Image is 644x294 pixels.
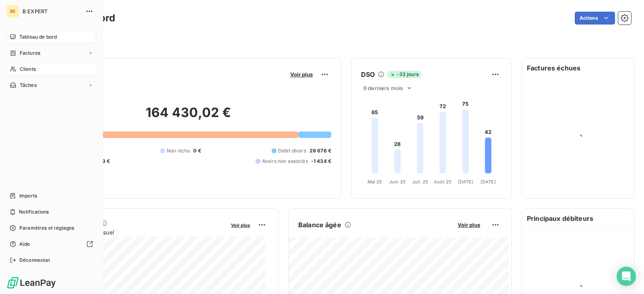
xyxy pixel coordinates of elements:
span: 6 derniers mois [363,85,403,91]
span: -33 jours [388,71,421,78]
span: Paramètres et réglages [19,224,74,232]
tspan: Mai 25 [367,179,382,185]
span: Voir plus [290,71,313,78]
tspan: Août 25 [434,179,452,185]
span: Non-échu [167,147,190,154]
h2: 164 430,02 € [45,105,331,129]
span: B EXPERT [23,8,80,14]
span: Avoirs non associés [262,158,308,165]
h6: Balance âgée [298,220,341,230]
span: Aide [19,241,30,248]
h6: DSO [361,70,375,79]
a: Aide [6,238,96,251]
tspan: [DATE] [481,179,496,185]
span: -1 434 € [311,158,331,165]
span: 29 676 € [310,147,331,154]
span: Notifications [19,208,49,216]
div: BE [6,5,19,18]
span: Tableau de bord [19,33,57,41]
span: Voir plus [231,222,250,228]
button: Voir plus [455,221,483,228]
button: Voir plus [229,221,252,228]
button: Voir plus [288,71,315,78]
span: Déconnexion [19,257,50,264]
h6: Principaux débiteurs [522,209,634,228]
span: Imports [19,192,37,199]
tspan: Juin 25 [389,179,406,185]
span: Factures [20,49,40,57]
span: 0 € [193,147,201,154]
span: Chiffre d'affaires mensuel [45,228,225,236]
div: Open Intercom Messenger [617,267,636,286]
button: Actions [575,12,615,25]
tspan: [DATE] [458,179,473,185]
span: Clients [20,66,36,73]
h6: Factures échues [522,58,634,78]
img: Logo LeanPay [6,276,56,289]
span: Voir plus [458,222,480,228]
tspan: Juil. 25 [412,179,428,185]
span: Débit divers [278,147,306,154]
span: Tâches [20,82,37,89]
